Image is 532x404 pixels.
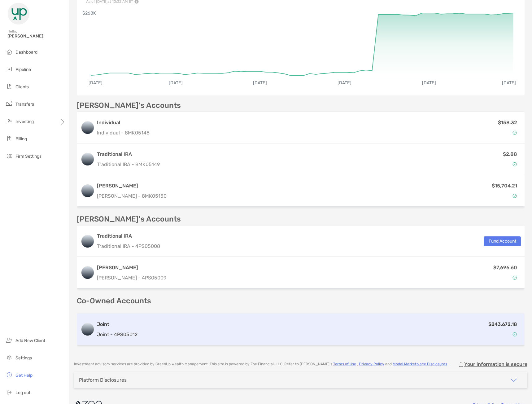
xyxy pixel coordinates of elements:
[7,33,65,39] span: [PERSON_NAME]!
[6,83,13,90] img: clients icon
[81,235,94,248] img: logo account
[97,331,137,338] p: Joint - 4PS05012
[79,377,127,383] div: Platform Disclosures
[510,376,517,384] img: icon arrow
[77,297,525,305] p: Co-Owned Accounts
[6,48,13,55] img: dashboard icon
[488,320,517,328] p: $243,672.18
[493,264,517,271] p: $7,696.60
[15,373,33,378] span: Get Help
[6,336,13,344] img: add_new_client icon
[82,11,96,16] text: $268K
[6,65,13,73] img: pipeline icon
[484,236,521,246] button: Fund Account
[15,136,27,142] span: Billing
[15,102,34,107] span: Transfers
[97,119,150,126] h3: Individual
[169,80,183,86] text: [DATE]
[512,332,517,336] img: Account Status icon
[6,389,13,396] img: logout icon
[464,361,527,367] p: Your information is secure
[503,150,517,158] p: $2.88
[97,182,167,190] h3: [PERSON_NAME]
[512,130,517,135] img: Account Status icon
[512,162,517,166] img: Account Status icon
[253,80,267,86] text: [DATE]
[81,266,94,279] img: logo account
[6,135,13,142] img: billing icon
[81,153,94,165] img: logo account
[81,185,94,197] img: logo account
[77,102,181,109] p: [PERSON_NAME]'s Accounts
[97,192,167,200] p: [PERSON_NAME] - 8MK05150
[393,362,447,366] a: Model Marketplace Disclosures
[6,354,13,361] img: settings icon
[492,182,517,190] p: $15,704.21
[97,321,137,328] h3: Joint
[97,274,166,282] p: [PERSON_NAME] - 4PS05009
[6,100,13,108] img: transfers icon
[77,215,181,223] p: [PERSON_NAME]'s Accounts
[97,160,160,168] p: Traditional IRA - 8MK05149
[512,275,517,280] img: Account Status icon
[6,371,13,379] img: get-help icon
[338,80,352,86] text: [DATE]
[15,390,30,395] span: Log out
[81,323,94,336] img: logo account
[81,121,94,134] img: logo account
[359,362,384,366] a: Privacy Policy
[15,154,41,159] span: Firm Settings
[422,80,436,86] text: [DATE]
[97,232,160,240] h3: Traditional IRA
[7,2,30,25] img: Zoe Logo
[6,117,13,125] img: investing icon
[97,129,150,137] p: Individual - 8MK05148
[498,119,517,126] p: $158.32
[503,80,517,86] text: [DATE]
[6,152,13,160] img: firm-settings icon
[97,264,166,271] h3: [PERSON_NAME]
[333,362,356,366] a: Terms of Use
[15,355,32,361] span: Settings
[15,338,45,343] span: Add New Client
[97,151,160,158] h3: Traditional IRA
[74,362,448,367] p: Investment advisory services are provided by GreenUp Wealth Management . This site is powered by ...
[89,80,102,86] text: [DATE]
[15,67,31,72] span: Pipeline
[97,242,160,250] p: Traditional IRA - 4PS05008
[15,84,29,90] span: Clients
[15,50,37,55] span: Dashboard
[512,194,517,198] img: Account Status icon
[15,119,34,124] span: Investing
